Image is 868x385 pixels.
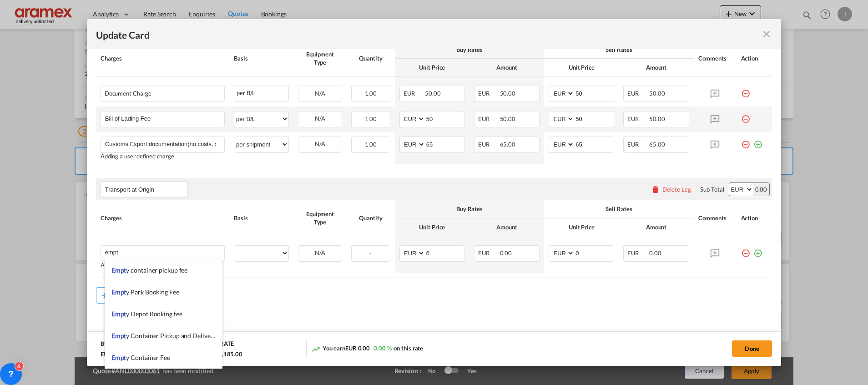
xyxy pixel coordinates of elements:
md-icon: icon-delete [651,185,660,194]
md-icon: icon-close fg-AAA8AD m-0 pointer [761,29,772,40]
span: 50.00 [649,90,665,97]
th: Action [737,41,772,76]
div: N/A [298,137,342,151]
span: N/A [315,90,325,97]
input: 50 [575,111,614,125]
span: EUR [627,90,648,97]
span: Empty Park Booking Fee [111,288,179,296]
div: You earn on this rate [311,344,424,354]
span: Empty Container Fee [111,354,170,361]
span: Empty container pickup fee [111,266,187,274]
md-icon: icon-trending-up [311,344,320,354]
span: Empt [111,310,126,318]
div: per B/L [234,86,289,102]
th: Amount [619,218,693,236]
th: Action [737,200,772,236]
span: 0.00 [500,249,512,257]
md-input-container: Bill of Lading Fee [101,111,224,125]
span: EUR [478,90,499,97]
span: 65.00 [500,141,516,148]
input: 0 [575,246,614,259]
span: Empt [111,354,126,361]
button: Add Leg [96,287,136,304]
span: 50.00 [500,90,516,97]
div: Document Charge [105,86,192,97]
div: N/A [298,246,342,260]
span: 0.00 [649,249,661,257]
input: Leg Name [105,182,187,196]
span: EUR [627,249,648,257]
div: Adding a user defined charge [101,153,225,160]
md-icon: icon-minus-circle-outline red-400-fg [741,245,750,254]
div: N/A [298,111,342,126]
div: Adding a user defined charge [101,262,225,268]
div: Quantity [351,54,390,62]
th: Unit Price [395,59,469,76]
span: Empty Depot Booking fee [111,310,182,318]
div: Equipment Type [298,50,342,66]
div: EUR 3,185.00 [206,350,242,358]
md-dialog: Update Card Port ... [87,19,781,365]
div: Charges [101,54,225,62]
div: Delete Leg [662,186,691,193]
div: Sell Rates [549,205,689,213]
input: 65 [425,137,464,151]
div: Buy Rates [399,46,540,54]
span: EUR 0.00 [345,344,370,352]
th: Comments [694,41,737,76]
span: 50.00 [425,90,441,97]
span: - [369,249,372,257]
input: 0 [425,246,464,259]
div: BUY RATE [101,339,128,350]
div: Sell Rates [549,46,689,54]
md-input-container: empt [101,246,224,259]
div: Equipment Type [298,210,342,226]
span: 50.00 [649,115,665,122]
span: 1.00 [365,115,377,122]
md-icon: icon-minus-circle-outline red-400-fg [741,111,750,120]
md-icon: icon-minus-circle-outline red-400-fg [741,137,750,146]
md-icon: icon-plus-circle-outline green-400-fg [753,137,762,146]
div: Basis [234,54,289,62]
span: EUR [478,141,499,148]
div: Quantity [351,214,390,222]
input: Charge Name [105,246,224,259]
div: Sub Total [700,185,724,193]
div: Update Card [96,28,761,40]
md-icon: icon-plus-circle-outline green-400-fg [753,245,762,254]
span: Empty Container Pickup and Delivery Charge [111,332,238,339]
span: 1.00 [365,141,377,148]
div: Buy Rates [399,205,540,213]
span: 50.00 [500,115,516,122]
button: Delete Leg [651,186,691,193]
span: 0.00 % [373,344,391,352]
md-icon: icon-minus-circle-outline red-400-fg [741,86,750,95]
div: SELL RATE [206,339,234,350]
span: EUR [627,115,648,122]
span: EUR [478,249,499,257]
input: 50 [575,86,614,100]
md-input-container: Customs Export documentation(no costs, suggested sell) [101,137,224,151]
th: Unit Price [544,218,619,236]
select: per B/L [234,111,288,126]
span: 1.00 [365,90,377,97]
input: 50 [425,111,464,125]
div: Charges [101,214,225,222]
span: Empt [111,332,126,339]
span: EUR [478,115,499,122]
th: Unit Price [395,218,469,236]
input: Charge Name [105,111,224,125]
span: 65.00 [649,141,665,148]
div: Basis [234,214,289,222]
span: Empt [111,288,126,296]
span: EUR [627,141,648,148]
th: Unit Price [544,59,619,76]
th: Amount [469,218,544,236]
md-icon: icon-plus md-link-fg s20 [100,291,109,300]
span: EUR [404,90,424,97]
div: 0.00 [753,183,770,196]
th: Comments [694,200,737,236]
th: Amount [619,59,693,76]
div: EUR 3,185.00 [101,350,140,358]
span: Empt [111,266,126,274]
